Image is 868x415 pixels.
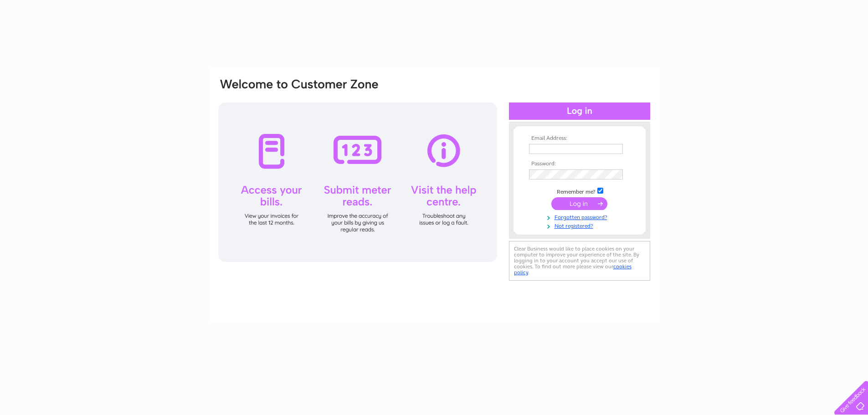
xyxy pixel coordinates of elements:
th: Password: [527,161,632,167]
td: Remember me? [527,186,632,195]
th: Email Address: [527,135,632,142]
input: Submit [551,197,607,210]
a: Not registered? [529,221,632,230]
a: Forgotten password? [529,212,632,221]
a: cookies policy [514,263,632,276]
div: Clear Business would like to place cookies on your computer to improve your experience of the sit... [509,241,650,281]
